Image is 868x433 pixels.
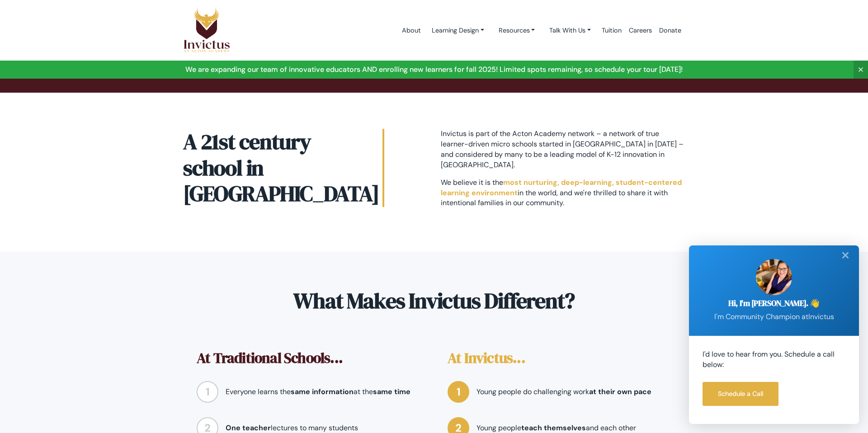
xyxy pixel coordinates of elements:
[703,349,845,370] p: I'd love to hear from you. Schedule a call below:
[441,129,685,170] p: Invictus is part of the Acton Academy network – a network of true learner-driven micro schools st...
[183,129,384,207] h2: A 21st century school in [GEOGRAPHIC_DATA]
[656,11,685,50] a: Donate
[476,423,636,433] span: Young people and each other
[291,387,354,396] strong: same information
[183,8,230,53] img: Logo
[756,259,792,295] img: sarah.jpg
[703,382,778,406] a: Schedule a Call
[226,387,410,396] span: Everyone learns the at the
[269,288,599,314] h2: What Makes Invictus Different?
[226,423,358,433] span: lectures to many students
[441,178,682,198] span: most nurturing, deep-learning, student-centered learning environment
[226,423,271,433] strong: One teacher
[425,22,491,39] a: Learning Design
[448,349,671,367] h4: At Invictus...
[703,299,845,308] h2: Hi, I'm [PERSON_NAME]. 👋
[589,387,651,396] strong: at their own pace
[703,312,845,322] p: I'm Community Champion at
[398,11,425,50] a: About
[197,349,420,367] h4: At Traditional Schools...
[598,11,625,50] a: Tuition
[373,387,410,396] strong: same time
[491,22,542,39] a: Resources
[521,423,586,433] strong: teach themselves
[441,178,685,209] p: We believe it is the in the world, and we're thrilled to share it with intentional families in ou...
[542,22,598,39] a: Talk With Us
[836,245,854,265] div: ✕
[625,11,656,50] a: Careers
[808,312,834,321] span: Invictus
[476,387,651,396] span: Young people do challenging work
